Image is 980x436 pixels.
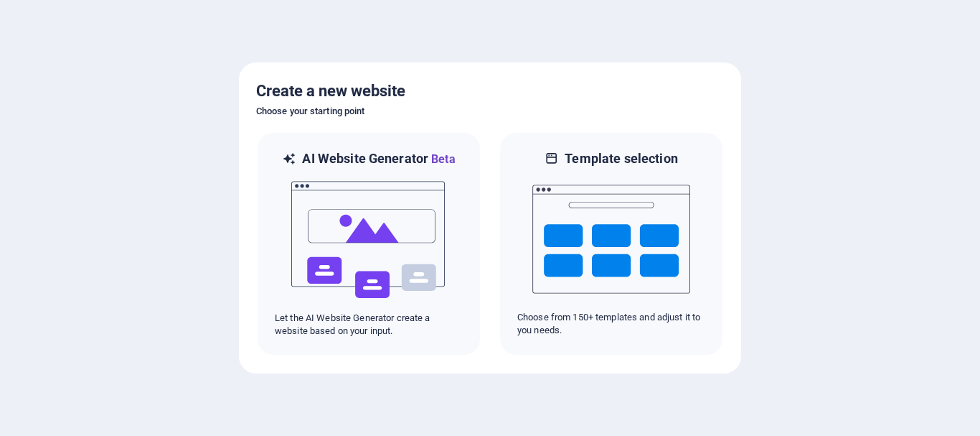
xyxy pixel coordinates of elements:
[256,103,724,120] h6: Choose your starting point
[517,311,705,337] p: Choose from 150+ templates and adjust it to you needs.
[290,168,448,312] img: ai
[275,312,463,338] p: Let the AI Website Generator create a website based on your input.
[565,150,677,167] h6: Template selection
[256,80,724,103] h5: Create a new website
[302,150,455,168] h6: AI Website Generator
[256,131,481,356] div: AI Website GeneratorBetaaiLet the AI Website Generator create a website based on your input.
[499,131,724,356] div: Template selectionChoose from 150+ templates and adjust it to you needs.
[428,152,456,166] span: Beta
